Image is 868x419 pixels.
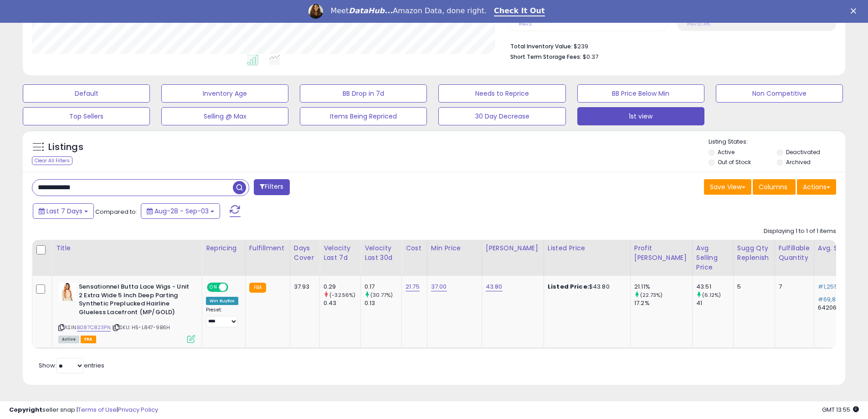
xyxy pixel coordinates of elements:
div: 21.11% [634,283,692,291]
div: Fulfillable Quantity [779,243,810,263]
div: 0.29 [324,283,360,291]
div: 5 [737,283,768,291]
div: ASIN: [58,283,195,342]
span: | SKU: H5-L847-9B6H [112,324,170,331]
label: Archived [786,158,811,166]
img: Profile image for Georgie [308,4,323,19]
div: Velocity Last 7d [324,243,357,263]
div: Repricing [206,243,241,253]
a: Check It Out [494,6,545,16]
a: B087C823PN [77,324,111,331]
i: DataHub... [349,6,393,15]
div: Fulfillment [249,243,286,253]
div: 43.51 [696,283,733,291]
div: Clear All Filters [32,156,72,165]
button: Filters [254,179,289,195]
button: Non Competitive [716,84,843,103]
div: Profit [PERSON_NAME] [634,243,688,263]
small: (22.73%) [640,291,663,299]
small: (30.77%) [370,291,393,299]
b: Listed Price: [548,282,589,291]
button: Default [23,84,150,103]
button: Needs to Reprice [438,84,565,103]
div: Listed Price [548,243,627,253]
small: FBA [249,283,266,293]
div: Preset: [206,307,238,327]
div: Displaying 1 to 1 of 1 items [764,227,836,236]
div: 0.13 [365,299,401,307]
div: Meet Amazon Data, done right. [330,6,487,16]
p: Listing States: [709,138,845,146]
small: (6.12%) [702,291,721,299]
small: Prev: 3 [519,21,532,27]
button: Columns [753,179,796,195]
button: Aug-28 - Sep-03 [141,203,220,219]
div: Avg Selling Price [696,243,729,272]
button: Items Being Repriced [300,107,427,125]
span: FBA [81,336,96,343]
b: Short Term Storage Fees: [510,53,581,61]
label: Active [718,148,734,156]
span: Columns [759,182,787,191]
button: Actions [797,179,836,195]
div: 0.17 [365,283,401,291]
small: (-32.56%) [329,291,355,299]
h5: Listings [48,141,83,154]
a: Privacy Policy [118,405,158,414]
span: #1,255 [818,282,838,291]
span: ON [208,284,219,291]
button: Top Sellers [23,107,150,125]
div: Min Price [431,243,478,253]
div: $43.80 [548,283,623,291]
div: Close [851,8,860,14]
span: Show: entries [39,361,104,370]
span: All listings currently available for purchase on Amazon [58,336,79,343]
a: Terms of Use [78,405,117,414]
div: Days Cover [294,243,316,263]
button: Last 7 Days [33,203,94,219]
span: OFF [227,284,241,291]
span: Last 7 Days [46,207,82,216]
div: [PERSON_NAME] [486,243,540,253]
span: #69,896 [818,295,843,304]
small: Prev: 32.41% [687,21,710,27]
div: 17.2% [634,299,692,307]
button: Selling @ Max [161,107,288,125]
div: 37.93 [294,283,313,291]
b: Total Inventory Value: [510,42,572,50]
button: BB Price Below Min [577,84,704,103]
span: Compared to: [95,207,137,216]
span: Aug-28 - Sep-03 [154,207,209,216]
th: Please note that this number is a calculation based on your required days of coverage and your ve... [733,240,775,276]
div: Velocity Last 30d [365,243,398,263]
button: Inventory Age [161,84,288,103]
span: $0.37 [583,52,598,61]
label: Deactivated [786,148,820,156]
a: 43.80 [486,282,503,291]
img: 41gSbBwETfL._SL40_.jpg [58,283,77,301]
div: Win BuyBox [206,297,238,305]
div: Sugg Qty Replenish [737,243,771,263]
button: 30 Day Decrease [438,107,565,125]
button: 1st view [577,107,704,125]
div: Title [56,243,198,253]
a: 21.75 [406,282,420,291]
div: 0.43 [324,299,360,307]
div: seller snap | | [9,406,158,414]
button: Save View [704,179,751,195]
div: Cost [406,243,423,253]
div: 7 [779,283,807,291]
li: $239 [510,40,829,51]
strong: Copyright [9,405,42,414]
button: BB Drop in 7d [300,84,427,103]
div: 41 [696,299,733,307]
label: Out of Stock [718,158,751,166]
a: 37.00 [431,282,447,291]
b: Sensationnel Butta Lace Wigs - Unit 2 Extra Wide 5 Inch Deep Parting Synthetic Preplucked Hairlin... [79,283,190,319]
span: 2025-09-11 13:55 GMT [822,405,859,414]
